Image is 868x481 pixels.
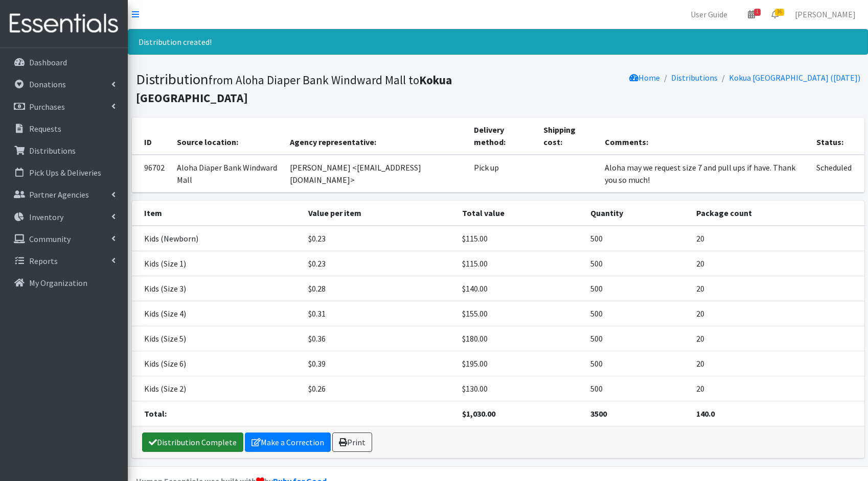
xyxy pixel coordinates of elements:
td: $0.26 [302,376,456,401]
p: My Organization [29,278,87,288]
td: 20 [690,376,864,401]
a: Requests [4,118,124,139]
a: Inventory [4,207,124,227]
td: $0.28 [302,276,456,301]
td: $155.00 [456,301,584,326]
a: Partner Agencies [4,184,124,205]
a: Distributions [4,140,124,161]
th: Source location: [171,117,284,155]
td: 500 [584,276,690,301]
td: 500 [584,376,690,401]
a: 36 [763,4,787,25]
td: [PERSON_NAME] <[EMAIL_ADDRESS][DOMAIN_NAME]> [284,155,468,193]
a: Distributions [671,73,718,83]
td: $0.23 [302,251,456,276]
p: Purchases [29,102,65,112]
a: 1 [740,4,763,25]
td: 96702 [132,155,171,193]
td: $0.31 [302,301,456,326]
td: 20 [690,251,864,276]
p: Distributions [29,146,76,156]
th: Item [132,201,303,226]
p: Dashboard [29,57,67,67]
strong: $1,030.00 [462,408,495,419]
p: Pick Ups & Deliveries [29,167,101,178]
small: from Aloha Diaper Bank Windward Mall to [136,73,452,105]
div: Distribution created! [128,29,868,55]
a: Reports [4,251,124,271]
th: Status: [810,117,864,155]
td: Kids (Size 5) [132,326,303,351]
th: Comments: [599,117,811,155]
td: Scheduled [810,155,864,193]
td: 20 [690,226,864,251]
a: User Guide [682,4,736,25]
td: $140.00 [456,276,584,301]
h1: Distribution [136,70,494,106]
th: ID [132,117,171,155]
p: Reports [29,256,58,266]
a: Home [629,73,660,83]
td: $130.00 [456,376,584,401]
td: Aloha Diaper Bank Windward Mall [171,155,284,193]
th: Quantity [584,201,690,226]
p: Requests [29,124,61,134]
a: Distribution Complete [142,432,243,452]
b: Kokua [GEOGRAPHIC_DATA] [136,73,452,105]
td: 500 [584,226,690,251]
td: 20 [690,276,864,301]
th: Delivery method: [468,117,537,155]
p: Inventory [29,212,63,222]
td: $0.39 [302,351,456,376]
th: Value per item [302,201,456,226]
td: 20 [690,301,864,326]
strong: 3500 [590,408,607,419]
p: Donations [29,79,66,89]
td: Aloha may we request size 7 and pull ups if have. Thank you so much! [599,155,811,193]
td: Pick up [468,155,537,193]
td: Kids (Size 4) [132,301,303,326]
a: Make a Correction [245,432,331,452]
td: Kids (Size 2) [132,376,303,401]
p: Community [29,234,71,244]
a: [PERSON_NAME] [787,4,864,25]
a: Donations [4,74,124,94]
a: Kokua [GEOGRAPHIC_DATA] ([DATE]) [729,73,860,83]
td: $0.23 [302,226,456,251]
td: 500 [584,251,690,276]
td: $195.00 [456,351,584,376]
td: 500 [584,326,690,351]
p: Partner Agencies [29,189,89,200]
td: 500 [584,301,690,326]
span: 1 [754,9,761,16]
td: $180.00 [456,326,584,351]
a: Print [332,432,372,452]
th: Shipping cost: [537,117,598,155]
th: Agency representative: [284,117,468,155]
td: $115.00 [456,251,584,276]
a: Purchases [4,97,124,117]
strong: 140.0 [696,408,715,419]
td: 500 [584,351,690,376]
a: My Organization [4,273,124,293]
th: Total value [456,201,584,226]
span: 36 [775,9,784,16]
td: Kids (Size 1) [132,251,303,276]
a: Community [4,229,124,249]
td: $115.00 [456,226,584,251]
th: Package count [690,201,864,226]
td: $0.36 [302,326,456,351]
td: Kids (Newborn) [132,226,303,251]
img: HumanEssentials [4,7,124,41]
strong: Total: [144,408,167,419]
td: Kids (Size 6) [132,351,303,376]
td: 20 [690,351,864,376]
a: Dashboard [4,52,124,73]
td: Kids (Size 3) [132,276,303,301]
a: Pick Ups & Deliveries [4,162,124,183]
td: 20 [690,326,864,351]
